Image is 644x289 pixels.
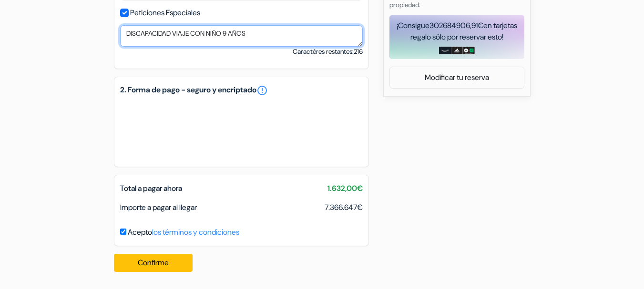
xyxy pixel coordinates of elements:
[128,227,239,238] label: Acepto
[114,254,193,272] button: Confirme
[390,69,524,87] a: Modificar tu reserva
[327,183,363,194] span: 1.632,00€
[429,20,483,30] span: 302684906,91€
[120,85,363,96] h5: 2. Forma de pago - seguro y encriptado
[120,183,182,193] span: Total a pagar ahora
[439,47,451,54] img: amazon-card-no-text.png
[118,98,365,161] iframe: Campo de entrada seguro para el pago
[256,85,268,96] a: error_outline
[152,227,239,237] a: los términos y condiciones
[120,202,197,212] span: Importe a pagar al llegar
[293,47,363,57] small: Caractéres restantes:
[463,47,475,54] img: uber-uber-eats-card.png
[451,47,463,54] img: adidas-card.png
[325,202,363,213] span: 7.366.647€
[130,6,200,20] label: Peticiones Especiales
[354,47,363,56] span: 216
[389,20,524,43] div: ¡Consigue en tarjetas regalo sólo por reservar esto!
